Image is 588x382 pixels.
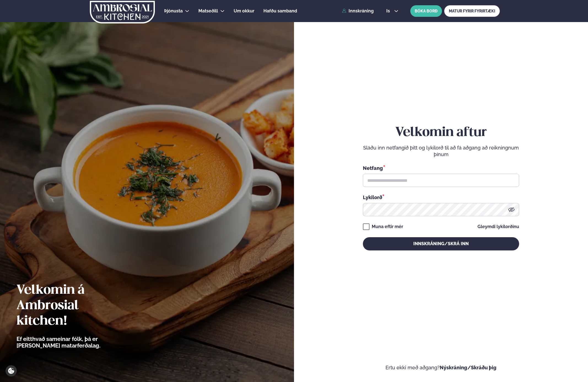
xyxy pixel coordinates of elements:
[6,365,17,376] a: Cookie settings
[386,9,392,13] span: is
[363,194,519,201] div: Lykilorð
[363,164,519,172] div: Netfang
[164,8,183,14] span: Þjónusta
[342,9,374,14] a: Innskráning
[263,8,297,14] span: Hafðu samband
[311,364,571,371] p: Ertu ekki með aðgang?
[444,5,500,17] a: MATUR FYRIR FYRIRTÆKI
[90,1,155,23] img: logo
[17,336,131,349] p: Ef eitthvað sameinar fólk, þá er [PERSON_NAME] matarferðalag.
[198,8,218,14] span: Matseðill
[363,125,519,140] h2: Velkomin aftur
[410,5,442,17] button: BÓKA BORÐ
[164,8,183,14] a: Þjónusta
[382,9,403,13] button: is
[263,8,297,14] a: Hafðu samband
[234,8,254,14] a: Um okkur
[440,365,497,370] a: Nýskráning/Skráðu þig
[17,283,131,329] h2: Velkomin á Ambrosial kitchen!
[363,145,519,158] p: Sláðu inn netfangið þitt og lykilorð til að fá aðgang að reikningnum þínum
[198,8,218,14] a: Matseðill
[234,8,254,14] span: Um okkur
[363,237,519,250] button: Innskráning/Skrá inn
[478,225,519,229] a: Gleymdi lykilorðinu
